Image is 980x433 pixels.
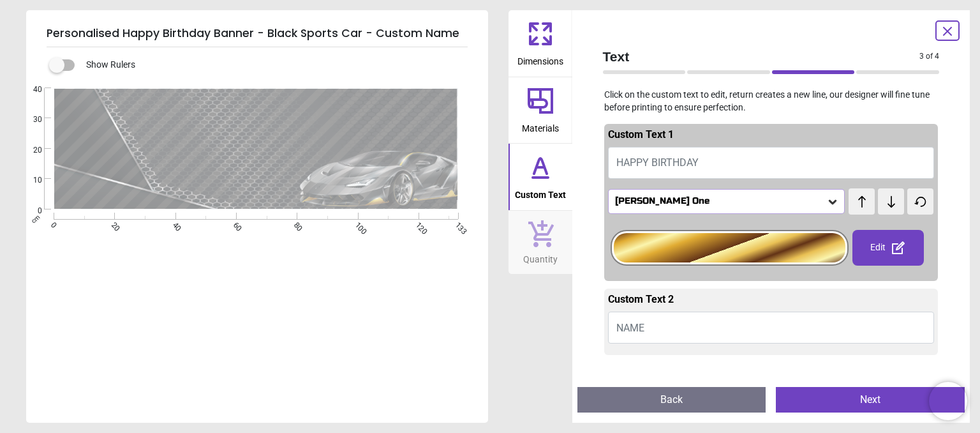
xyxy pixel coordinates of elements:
[18,206,42,216] span: 0
[18,145,42,156] span: 20
[593,89,950,114] p: Click on the custom text to edit, return creates a new line, our designer will fine tune before p...
[509,77,572,144] button: Materials
[517,49,563,68] span: Dimensions
[852,230,924,266] div: Edit
[603,47,920,66] span: Text
[47,20,468,47] h5: Personalised Happy Birthday Banner - Black Sports Car - Custom Name
[608,293,674,305] span: Custom Text 2
[57,57,488,73] div: Show Rulers
[18,84,42,95] span: 40
[616,322,644,334] span: NAME
[522,116,559,135] span: Materials
[18,114,42,125] span: 30
[608,312,935,344] button: NAME
[509,144,572,210] button: Custom Text
[577,387,766,413] button: Back
[776,387,965,413] button: Next
[929,382,967,420] iframe: Brevo live chat
[509,10,572,77] button: Dimensions
[509,211,572,275] button: Quantity
[616,156,699,169] span: HAPPY BIRTHDAY
[608,147,935,179] button: HAPPY BIRTHDAY
[919,51,939,62] span: 3 of 4
[523,247,558,266] span: Quantity
[18,175,42,186] span: 10
[614,196,827,207] div: [PERSON_NAME] One
[608,128,674,141] span: Custom Text 1
[515,183,566,202] span: Custom Text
